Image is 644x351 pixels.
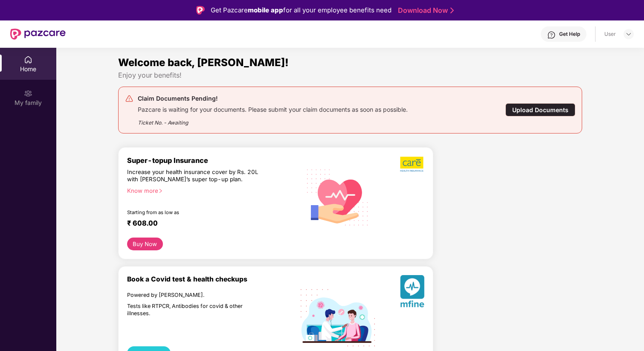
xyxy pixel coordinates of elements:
img: svg+xml;base64,PHN2ZyB3aWR0aD0iMjAiIGhlaWdodD0iMjAiIHZpZXdCb3g9IjAgMCAyMCAyMCIgZmlsbD0ibm9uZSIgeG... [24,89,32,98]
img: New Pazcare Logo [10,29,66,40]
div: User [604,31,616,38]
div: Get Help [559,31,580,38]
img: Logo [196,6,205,15]
div: Claim Documents Pending! [138,93,408,104]
div: Book a Covid test & health checkups [127,275,301,283]
div: Ticket No. - Awaiting [138,113,408,127]
button: Buy Now [127,238,163,250]
div: Increase your health insurance cover by Rs. 20L with [PERSON_NAME]’s super top-up plan. [127,168,264,183]
div: Upload Documents [505,103,575,116]
span: right [158,189,163,193]
img: b5dec4f62d2307b9de63beb79f102df3.png [400,156,424,172]
div: Starting from as low as [127,209,264,215]
div: Tests like RTPCR, Antibodies for covid & other illnesses. [127,303,264,317]
div: Super-topup Insurance [127,156,301,165]
div: Get Pazcare for all your employee benefits need [211,5,392,15]
img: svg+xml;base64,PHN2ZyB4bWxucz0iaHR0cDovL3d3dy53My5vcmcvMjAwMC9zdmciIHhtbG5zOnhsaW5rPSJodHRwOi8vd3... [400,275,424,310]
div: Know more [127,187,296,193]
strong: mobile app [248,6,283,14]
img: svg+xml;base64,PHN2ZyBpZD0iSG9tZSIgeG1sbnM9Imh0dHA6Ly93d3cudzMub3JnLzIwMDAvc3ZnIiB3aWR0aD0iMjAiIG... [24,55,32,64]
img: svg+xml;base64,PHN2ZyBpZD0iRHJvcGRvd24tMzJ4MzIiIHhtbG5zPSJodHRwOi8vd3d3LnczLm9yZy8yMDAwL3N2ZyIgd2... [625,31,632,38]
img: Stroke [450,6,454,15]
div: Powered by [PERSON_NAME]. [127,292,264,299]
img: svg+xml;base64,PHN2ZyB4bWxucz0iaHR0cDovL3d3dy53My5vcmcvMjAwMC9zdmciIHdpZHRoPSIxOTIiIGhlaWdodD0iMT... [301,289,375,346]
img: svg+xml;base64,PHN2ZyB4bWxucz0iaHR0cDovL3d3dy53My5vcmcvMjAwMC9zdmciIHhtbG5zOnhsaW5rPSJodHRwOi8vd3... [301,159,375,235]
img: svg+xml;base64,PHN2ZyB4bWxucz0iaHR0cDovL3d3dy53My5vcmcvMjAwMC9zdmciIHdpZHRoPSIyNCIgaGVpZ2h0PSIyNC... [125,94,133,103]
div: Pazcare is waiting for your documents. Please submit your claim documents as soon as possible. [138,104,408,113]
img: svg+xml;base64,PHN2ZyBpZD0iSGVscC0zMngzMiIgeG1sbnM9Imh0dHA6Ly93d3cudzMub3JnLzIwMDAvc3ZnIiB3aWR0aD... [547,31,556,39]
div: ₹ 608.00 [127,219,292,229]
a: Download Now [398,6,451,15]
div: Enjoy your benefits! [118,71,582,80]
span: Welcome back, [PERSON_NAME]! [118,56,289,69]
